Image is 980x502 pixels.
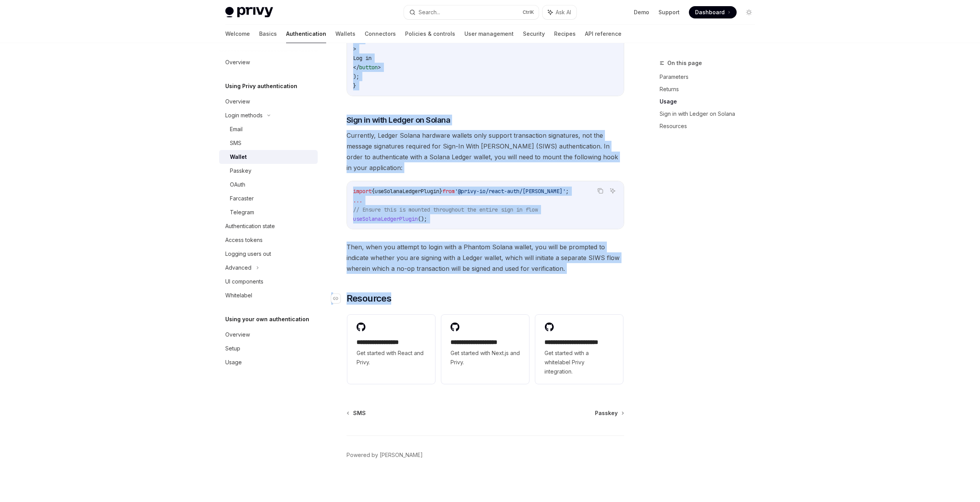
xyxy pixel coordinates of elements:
span: > [353,45,356,52]
a: Farcaster [219,192,318,205]
h5: Using your own authentication [225,315,309,324]
div: Search... [419,8,440,17]
a: Passkey [219,164,318,178]
button: Ask AI [543,5,576,19]
button: Copy the contents from the code block [595,186,605,196]
div: Usage [225,358,242,367]
div: UI components [225,277,263,286]
a: API reference [585,25,622,43]
a: Setup [219,342,318,355]
a: Recipes [554,25,576,43]
div: Wallet [230,152,247,162]
span: // Ensure this is mounted throughout the entire sign in flow [353,206,538,213]
a: Authentication [286,25,326,43]
span: button [359,64,378,71]
h5: Using Privy authentication [225,82,297,91]
div: Logging users out [225,249,271,259]
a: Powered by [PERSON_NAME] [347,451,423,459]
span: </ [353,64,359,71]
div: Login methods [225,111,263,120]
a: Overview [219,328,318,342]
a: OAuth [219,178,318,192]
span: Log in [353,55,372,62]
div: Advanced [225,263,251,272]
div: Email [230,125,243,134]
span: SMS [353,409,366,417]
span: Passkey [595,409,618,417]
div: Authentication state [225,222,275,231]
div: SMS [230,138,241,148]
a: Usage [219,355,318,369]
span: Get started with Next.js and Privy. [451,349,520,367]
div: Access tokens [225,235,263,245]
div: Setup [225,344,240,353]
a: SMS [219,136,318,150]
span: ... [353,197,362,204]
a: Whitelabel [219,289,318,302]
a: Wallet [219,150,318,164]
span: from [442,188,455,195]
div: Passkey [230,166,251,175]
span: On this page [667,58,702,68]
a: Usage [660,95,761,108]
a: Parameters [660,71,761,83]
a: Security [523,25,545,43]
span: Then, when you attempt to login with a Phantom Solana wallet, you will be prompted to indicate wh... [347,242,624,274]
a: Resources [660,120,761,132]
span: useSolanaLedgerPlugin [375,188,439,195]
a: UI components [219,275,318,289]
span: } [353,82,356,89]
span: Get started with React and Privy. [357,349,426,367]
a: SMS [347,409,366,417]
span: Ctrl K [523,9,534,15]
span: Resources [347,292,392,305]
a: Connectors [365,25,396,43]
a: Basics [259,25,277,43]
div: Farcaster [230,194,254,203]
span: useSolanaLedgerPlugin [353,215,418,222]
a: Logging users out [219,247,318,261]
span: Sign in with Ledger on Solana [347,115,451,125]
a: Telegram [219,205,318,219]
span: ; [566,188,569,195]
a: Overview [219,95,318,108]
a: Returns [660,83,761,95]
span: Dashboard [695,8,725,16]
span: > [378,64,381,71]
span: Ask AI [556,8,571,16]
span: (); [418,215,427,222]
a: Navigate to header [331,292,347,305]
button: Ask AI [608,186,618,196]
div: Overview [225,58,250,67]
div: OAuth [230,180,245,189]
span: { [372,188,375,195]
img: light logo [225,7,273,18]
a: Demo [634,8,649,16]
a: Access tokens [219,233,318,247]
a: Dashboard [689,6,737,18]
span: ); [353,73,359,80]
a: Wallets [335,25,355,43]
a: Passkey [595,409,623,417]
a: Policies & controls [405,25,455,43]
div: Overview [225,330,250,339]
a: Authentication state [219,219,318,233]
div: Overview [225,97,250,106]
span: Get started with a whitelabel Privy integration. [544,349,614,376]
span: } [439,188,442,195]
a: Welcome [225,25,250,43]
button: Toggle dark mode [743,6,755,18]
span: import [353,188,372,195]
div: Whitelabel [225,291,252,300]
a: Sign in with Ledger on Solana [660,108,761,120]
span: '@privy-io/react-auth/[PERSON_NAME]' [455,188,566,195]
a: Support [658,8,680,16]
div: Telegram [230,208,254,217]
button: Search...CtrlK [404,5,539,19]
a: Overview [219,55,318,69]
span: Currently, Ledger Solana hardware wallets only support transaction signatures, not the message si... [347,130,624,173]
a: User management [464,25,514,43]
a: Email [219,122,318,136]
